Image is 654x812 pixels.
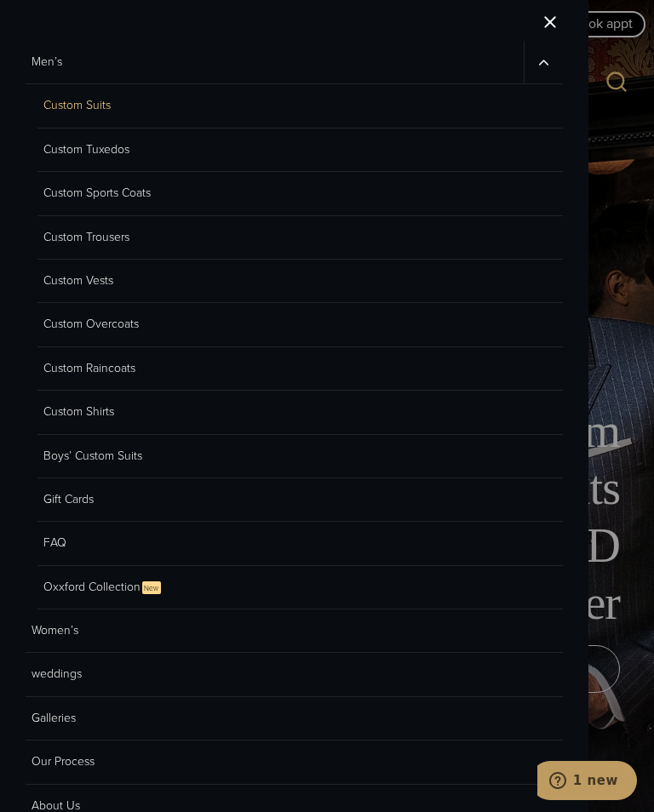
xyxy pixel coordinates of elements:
a: Custom Raincoats [37,347,563,391]
a: Gift Cards [37,478,563,522]
a: Boys’ Custom Suits [37,435,563,478]
a: Custom Tuxedos [37,129,563,172]
a: Our Process [26,741,563,784]
a: Oxxford CollectionNew [37,566,563,609]
a: Custom Trousers [37,216,563,260]
a: Custom Overcoats [37,303,563,346]
a: Custom Vests [37,260,563,303]
a: Custom Suits [37,84,563,128]
a: Galleries [26,697,563,741]
a: Custom Shirts [37,391,563,434]
a: Custom Sports Coats [37,172,563,215]
a: weddings [26,653,563,696]
button: Men’s sub menu toggle [524,41,564,83]
a: Men’s [26,41,524,83]
span: New [142,581,161,594]
a: FAQ [37,522,563,565]
iframe: Opens a widget where you can chat to one of our agents [537,761,637,803]
a: Women’s [26,609,563,653]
